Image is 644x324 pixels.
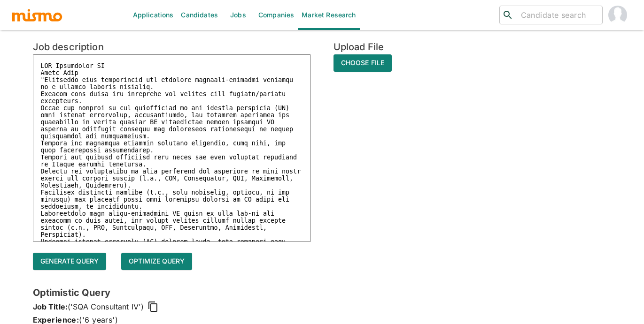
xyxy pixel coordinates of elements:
button: Optimize Query [121,253,192,270]
h6: Job description [33,39,311,54]
img: logo [11,8,63,22]
h6: Optimistic Query [33,285,612,300]
textarea: LOR Ipsumdolor SI Ametc Adip "Elitseddo eius temporincid utl etdolore magnaali-enimadmi veniamqu ... [33,54,311,242]
span: Choose File [334,54,392,72]
span: Job Title: [33,300,68,313]
h6: Upload File [334,39,392,54]
button: Generate query [33,253,106,270]
span: ('SQA Consultant IV') [68,300,144,313]
img: Jessie Gomez [608,6,627,24]
input: Candidate search [517,8,598,22]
